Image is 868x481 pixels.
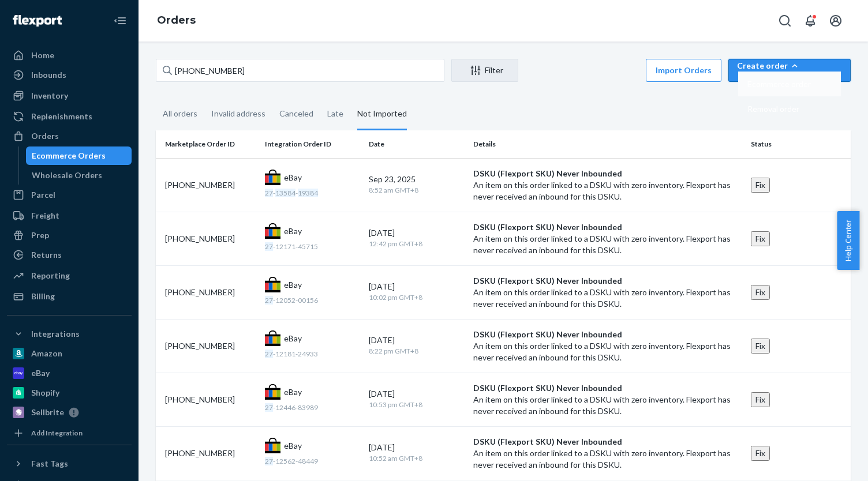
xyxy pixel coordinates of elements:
[31,428,83,438] div: Add Integration
[284,440,302,452] span: eBay
[473,394,742,417] p: An item on this order linked to a DSKU with zero inventory. Flexport has never received an inboun...
[473,329,742,340] p: DSKU (Flexport SKU) Never Inbounded
[369,335,464,346] div: [DATE]
[265,456,360,466] div: -12562-48449
[163,99,197,129] div: All orders
[13,15,62,27] img: Flexport logo
[265,189,273,197] em: 27
[31,69,66,81] div: Inbounds
[837,211,859,270] button: Help Center
[751,339,770,354] button: Fix
[31,407,64,418] div: Sellbrite
[7,46,132,65] a: Home
[473,340,742,363] p: An item on this order linked to a DSKU with zero inventory. Flexport has never received an inboun...
[369,174,464,185] div: Sep 23, 2025
[369,442,464,453] div: [DATE]
[738,96,841,121] button: Removal order
[7,454,132,473] button: Fast Tags
[473,168,742,179] p: DSKU (Flexport SKU) Never Inbounded
[265,457,273,465] em: 27
[31,270,70,281] div: Reporting
[369,400,464,411] div: 10:53 pm GMT+8
[165,287,256,298] div: [PHONE_NUMBER]
[7,287,132,306] a: Billing
[156,59,444,82] input: Search orders
[31,328,80,340] div: Integrations
[369,346,464,357] div: 8:22 pm GMT+8
[265,296,273,305] em: 27
[32,170,102,181] div: Wholesale Orders
[7,384,132,402] a: Shopify
[31,230,49,241] div: Prep
[799,9,822,32] button: Open notifications
[7,426,132,440] a: Add Integration
[7,344,132,363] a: Amazon
[165,340,256,352] div: [PHONE_NUMBER]
[157,14,196,27] a: Orders
[32,150,106,161] div: Ecommerce Orders
[7,226,132,245] a: Prep
[327,99,343,129] div: Late
[275,189,295,197] em: 13584
[369,388,464,400] div: [DATE]
[265,403,273,412] em: 27
[369,185,464,196] div: 8:52 am GMT+8
[31,130,59,142] div: Orders
[473,436,742,448] p: DSKU (Flexport SKU) Never Inbounded
[737,60,842,72] div: Create order
[7,206,132,225] a: Freight
[7,87,132,105] a: Inventory
[747,80,811,88] span: Ecommerce order
[7,66,132,84] a: Inbounds
[298,189,318,197] em: 19384
[165,394,256,405] div: [PHONE_NUMBER]
[148,4,205,37] ol: breadcrumbs
[7,364,132,382] a: eBay
[211,99,265,129] div: Invalid address
[473,233,742,256] p: An item on this order linked to a DSKU with zero inventory. Flexport has never received an inboun...
[31,210,59,221] div: Freight
[26,166,132,185] a: Wholesale Orders
[265,188,360,198] div: - -
[751,231,770,246] button: Fix
[31,387,59,399] div: Shopify
[7,266,132,285] a: Reporting
[7,246,132,264] a: Returns
[473,275,742,287] p: DSKU (Flexport SKU) Never Inbounded
[773,9,796,32] button: Open Search Box
[265,242,360,251] div: -12171-45715
[31,90,68,102] div: Inventory
[165,233,256,245] div: [PHONE_NUMBER]
[31,189,55,201] div: Parcel
[824,9,847,32] button: Open account menu
[31,249,62,261] div: Returns
[369,227,464,239] div: [DATE]
[7,107,132,126] a: Replenishments
[265,403,360,412] div: -12446-83989
[284,333,302,344] span: eBay
[746,130,851,158] th: Status
[284,172,302,183] span: eBay
[751,392,770,407] button: Fix
[7,186,132,204] a: Parcel
[473,179,742,202] p: An item on this order linked to a DSKU with zero inventory. Flexport has never received an inboun...
[156,130,260,158] th: Marketplace Order ID
[7,403,132,422] a: Sellbrite
[31,291,55,302] div: Billing
[364,130,469,158] th: Date
[738,72,841,96] button: Ecommerce order
[31,367,50,379] div: eBay
[7,127,132,145] a: Orders
[473,382,742,394] p: DSKU (Flexport SKU) Never Inbounded
[751,446,770,461] button: Fix
[31,50,54,61] div: Home
[265,350,273,358] em: 27
[646,59,721,82] button: Import Orders
[284,279,302,291] span: eBay
[165,448,256,459] div: [PHONE_NUMBER]
[451,59,518,82] button: Filter
[26,146,132,165] a: Ecommerce Orders
[31,458,68,469] div: Fast Tags
[469,130,747,158] th: Details
[7,325,132,343] button: Integrations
